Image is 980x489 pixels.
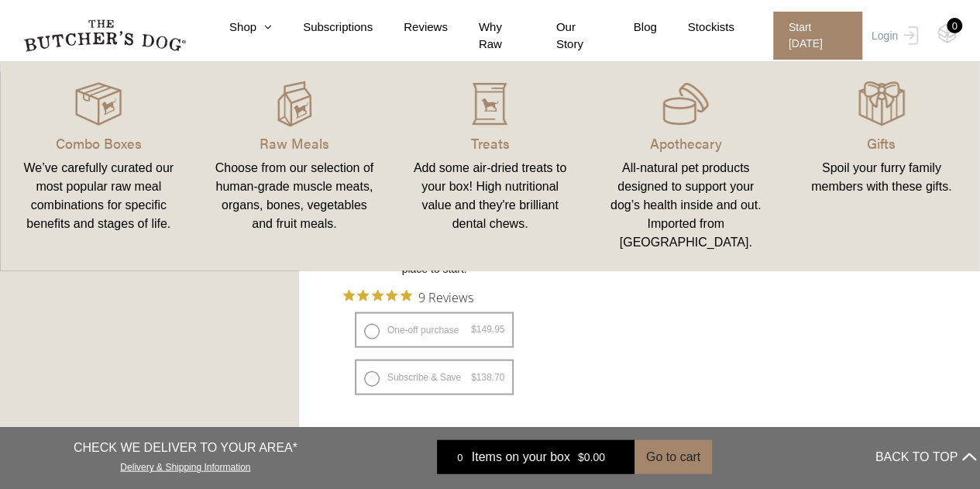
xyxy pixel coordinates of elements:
[773,12,862,60] span: Start [DATE]
[802,133,961,153] p: Gifts
[471,324,504,335] bdi: 149.95
[758,12,868,60] a: Start [DATE]
[471,372,504,383] bdi: 138.70
[448,19,525,53] a: Why Raw
[392,77,588,255] a: Treats Add some air-dried treats to your box! High nutritional value and they're brilliant dental...
[937,23,957,43] img: TBD_Cart-Empty.png
[525,19,603,53] a: Our Story
[947,18,962,33] div: 0
[783,77,979,255] a: Gifts Spoil your furry family members with these gifts.
[868,12,918,60] a: Login
[802,159,961,196] div: Spoil your furry family members with these gifts.
[588,77,784,255] a: Apothecary All-natural pet products designed to support your dog’s health inside and out. Importe...
[411,133,569,153] p: Treats
[411,159,569,233] div: Add some air-dried treats to your box! High nutritional value and they're brilliant dental chews.
[634,440,712,474] button: Go to cart
[272,19,373,36] a: Subscriptions
[74,439,297,457] p: CHECK WE DELIVER TO YOUR AREA*
[607,159,765,252] div: All-natural pet products designed to support your dog’s health inside and out. Imported from [GEO...
[215,133,374,153] p: Raw Meals
[657,19,734,36] a: Stockists
[471,324,476,335] span: $
[418,285,473,308] span: 9 Reviews
[198,19,272,36] a: Shop
[437,440,634,474] a: 0 Items on your box $0.00
[875,439,976,476] button: BACK TO TOP
[215,159,374,233] div: Choose from our selection of human-grade muscle meats, organs, bones, vegetables and fruit meals.
[578,451,584,463] span: $
[578,451,605,463] bdi: 0.00
[355,360,514,395] label: Subscribe & Save
[19,133,178,153] p: Combo Boxes
[607,133,765,153] p: Apothecary
[471,372,476,383] span: $
[373,19,448,36] a: Reviews
[472,448,570,467] span: Items on your box
[343,285,473,308] button: Rated 5 out of 5 stars from 9 reviews. Jump to reviews.
[197,77,393,255] a: Raw Meals Choose from our selection of human-grade muscle meats, organs, bones, vegetables and fr...
[355,312,514,348] label: One-off purchase
[1,77,197,255] a: Combo Boxes We’ve carefully curated our most popular raw meal combinations for specific benefits ...
[19,159,178,233] div: We’ve carefully curated our most popular raw meal combinations for specific benefits and stages o...
[449,449,472,465] div: 0
[603,19,657,36] a: Blog
[120,458,250,473] a: Delivery & Shipping Information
